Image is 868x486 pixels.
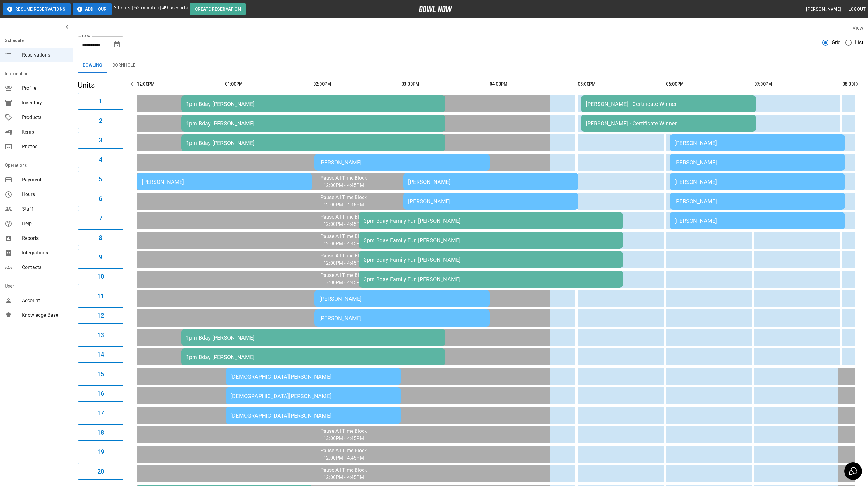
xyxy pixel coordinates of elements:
div: [PERSON_NAME] [675,179,840,185]
h6: 12 [97,311,104,320]
span: Photos [22,143,68,150]
div: [DEMOGRAPHIC_DATA][PERSON_NAME] [231,412,396,419]
div: [PERSON_NAME] [675,218,840,224]
span: Reservations [22,51,68,59]
button: 5 [78,171,123,187]
div: 3pm Bday Family Fun [PERSON_NAME] [364,276,618,282]
button: Choose date, selected date is Sep 27, 2025 [111,39,123,51]
div: [PERSON_NAME] - Certificate Winner [586,101,751,107]
button: 10 [78,268,123,285]
button: 8 [78,229,123,246]
button: 15 [78,366,123,382]
h6: 6 [99,194,102,204]
h6: 8 [99,233,102,243]
h6: 19 [97,447,104,457]
div: [PERSON_NAME] [408,198,574,205]
th: 01:00PM [225,75,311,93]
span: Account [22,297,68,304]
h6: 2 [99,116,102,126]
span: Reports [22,235,68,242]
div: [PERSON_NAME] [675,198,840,205]
span: Hours [22,191,68,198]
h6: 4 [99,155,102,165]
div: [PERSON_NAME] [675,140,840,146]
h6: 7 [99,213,102,223]
h6: 1 [99,96,102,106]
p: 3 hours | 52 minutes | 49 seconds [114,4,188,15]
button: 7 [78,210,123,226]
div: inventory tabs [78,58,863,73]
button: 20 [78,463,123,480]
div: 1pm Bday [PERSON_NAME] [186,120,440,127]
div: [PERSON_NAME] [319,159,485,166]
h6: 13 [97,330,104,340]
label: View [852,25,863,31]
button: 4 [78,152,123,168]
h6: 3 [99,135,102,145]
th: 03:00PM [401,75,487,93]
button: Bowling [78,58,107,73]
button: 18 [78,424,123,441]
div: 1pm Bday [PERSON_NAME] [186,101,440,107]
span: Staff [22,205,68,213]
span: Knowledge Base [22,312,68,319]
button: 19 [78,444,123,460]
span: Items [22,128,68,136]
div: [PERSON_NAME] [142,179,307,185]
button: 17 [78,405,123,421]
span: Payment [22,176,68,184]
button: 16 [78,385,123,402]
h6: 17 [97,408,104,418]
div: 3pm Bday Family Fun [PERSON_NAME] [364,237,618,243]
div: [PERSON_NAME] [319,315,485,321]
div: [DEMOGRAPHIC_DATA][PERSON_NAME] [231,393,396,399]
button: Cornhole [107,58,140,73]
h6: 20 [97,467,104,476]
span: Products [22,114,68,121]
img: logo [419,6,452,12]
div: [DEMOGRAPHIC_DATA][PERSON_NAME] [231,373,396,380]
div: 3pm Bday Family Fun [PERSON_NAME] [364,218,618,224]
button: Create Reservation [190,3,246,15]
div: [PERSON_NAME] [319,295,485,302]
h6: 11 [97,291,104,301]
button: [PERSON_NAME] [804,4,843,15]
div: [PERSON_NAME] - Certificate Winner [586,120,751,127]
div: [PERSON_NAME] [408,179,574,185]
span: Grid [832,39,841,46]
div: [PERSON_NAME] [675,159,840,166]
h6: 14 [97,350,104,359]
span: Profile [22,85,68,92]
button: 12 [78,307,123,324]
button: Resume Reservations [3,3,71,15]
th: 02:00PM [313,75,399,93]
span: Help [22,220,68,227]
span: Integrations [22,249,68,257]
span: List [855,39,863,46]
button: Add Hour [73,3,112,15]
h6: 16 [97,389,104,398]
button: Logout [846,4,868,15]
span: Contacts [22,264,68,271]
button: 14 [78,346,123,363]
h6: 10 [97,272,104,281]
div: 1pm Bday [PERSON_NAME] [186,334,440,341]
h6: 9 [99,252,102,262]
button: 2 [78,113,123,129]
div: 3pm Bday Family Fun [PERSON_NAME] [364,257,618,263]
h6: 18 [97,428,104,437]
button: 13 [78,327,123,343]
div: 1pm Bday [PERSON_NAME] [186,354,440,360]
h6: 5 [99,174,102,184]
button: 1 [78,93,123,110]
div: 1pm Bday [PERSON_NAME] [186,140,440,146]
button: 11 [78,288,123,304]
h5: Units [78,80,123,90]
button: 9 [78,249,123,265]
button: 3 [78,132,123,149]
h6: 15 [97,369,104,379]
th: 12:00PM [137,75,223,93]
button: 6 [78,191,123,207]
span: Inventory [22,99,68,107]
